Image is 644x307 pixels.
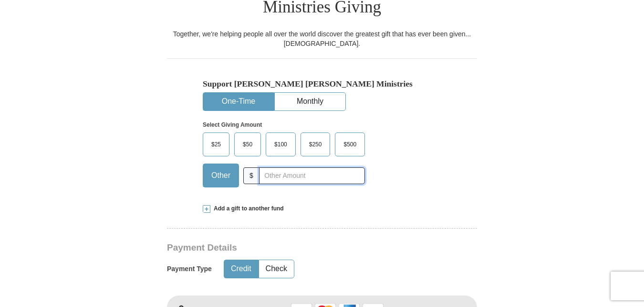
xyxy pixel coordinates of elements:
span: $ [243,167,260,184]
span: $50 [238,137,257,152]
button: Credit [224,260,258,278]
span: $100 [270,137,292,152]
h5: Payment Type [167,265,212,273]
span: $25 [207,137,226,152]
span: $250 [304,137,327,152]
h5: Support [PERSON_NAME] [PERSON_NAME] Ministries [203,79,441,89]
input: Other Amount [259,167,365,184]
button: Monthly [275,93,345,110]
div: Together, we're helping people all over the world discover the greatest gift that has ever been g... [167,29,477,48]
span: Other [207,168,235,183]
h3: Payment Details [167,242,410,253]
button: Check [259,260,294,278]
span: Add a gift to another fund [210,205,284,213]
span: $500 [339,137,361,152]
button: One-Time [203,93,274,110]
strong: Select Giving Amount [203,121,262,128]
